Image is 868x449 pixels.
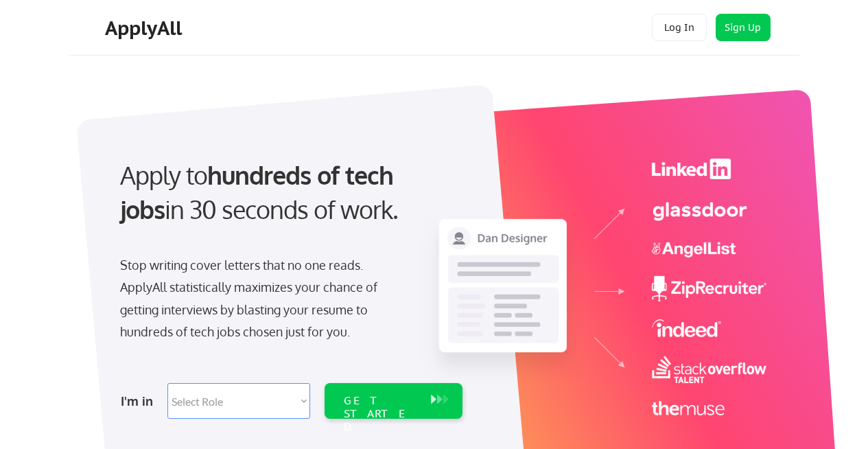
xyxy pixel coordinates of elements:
div: GET STARTED [344,394,417,434]
div: Stop writing cover letters that no one reads. ApplyAll statistically maximizes your chance of get... [120,254,402,343]
div: I'm in [121,390,159,412]
strong: hundreds of tech jobs [120,159,399,224]
button: Sign Up [716,14,771,41]
div: ApplyAll [105,16,186,40]
div: Apply to in 30 seconds of work. [120,158,457,227]
button: Log In [652,14,707,41]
